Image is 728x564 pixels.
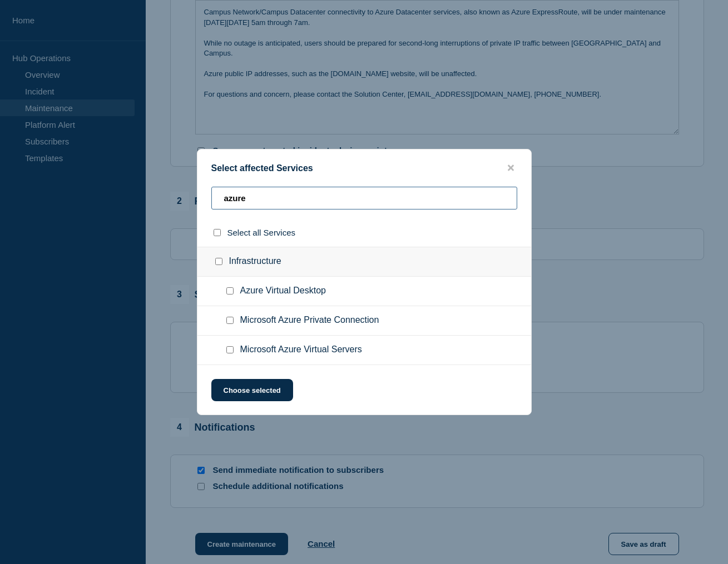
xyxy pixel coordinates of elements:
input: Azure Virtual Desktop checkbox [226,287,234,295]
div: Infrastructure [197,247,531,277]
input: Infrastructure checkbox [215,258,222,265]
span: Select all Services [227,228,296,237]
input: select all checkbox [214,229,221,236]
span: Microsoft Azure Private Connection [240,315,379,326]
span: Microsoft Azure Virtual Servers [240,345,362,356]
input: Microsoft Azure Virtual Servers checkbox [226,346,234,353]
div: Select affected Services [197,163,531,173]
input: Search [211,187,517,209]
button: Choose selected [211,379,293,401]
input: Microsoft Azure Private Connection checkbox [226,317,234,324]
span: Azure Virtual Desktop [240,286,326,297]
button: close button [504,163,517,173]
